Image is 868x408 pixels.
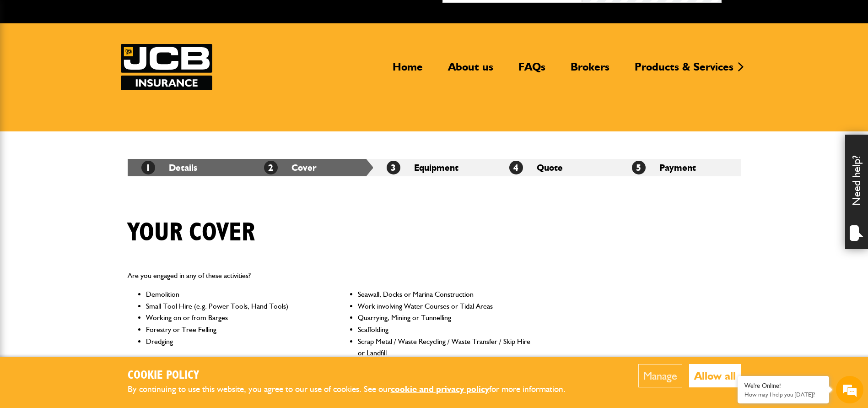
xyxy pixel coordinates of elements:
div: Chat with us now [48,51,154,63]
a: JCB Insurance Services [121,44,212,90]
textarea: Type your message and hit 'Enter' [12,166,167,274]
div: Need help? [845,135,868,249]
span: 1 [141,161,155,174]
img: JCB Insurance Services logo [121,44,212,90]
button: Allow all [689,364,741,387]
span: 2 [264,161,278,174]
li: Work involving Water Courses or Tidal Areas [358,300,531,312]
button: Manage [638,364,682,387]
span: 3 [387,161,400,174]
span: 4 [509,161,523,174]
li: Scaffolding [358,324,531,336]
li: Scrap Metal / Waste Recycling / Waste Transfer / Skip Hire or Landfill [358,336,531,359]
li: Small Tool Hire (e.g. Power Tools, Hand Tools) [146,300,319,312]
a: Products & Services [628,60,740,81]
a: 1Details [141,162,197,173]
li: Payment [618,159,741,176]
a: FAQs [512,60,552,81]
li: Dredging [146,336,319,359]
div: We're Online! [744,382,822,390]
li: Working on or from Barges [146,312,319,324]
span: 5 [632,161,646,174]
li: Forestry or Tree Felling [146,324,319,336]
p: By continuing to use this website, you agree to our use of cookies. See our for more information. [128,382,581,397]
input: Enter your email address [12,112,167,132]
a: Home [386,60,430,81]
input: Enter your phone number [12,139,167,159]
input: Enter your last name [12,85,167,105]
a: About us [441,60,500,81]
em: Start Chat [124,282,166,294]
p: Are you engaged in any of these activities? [128,270,532,282]
h1: Your cover [128,218,255,248]
a: Brokers [564,60,616,81]
p: How may I help you today? [744,391,822,398]
a: cookie and privacy policy [391,384,489,394]
li: Cover [250,159,373,176]
div: Minimize live chat window [150,5,172,27]
li: Quarrying, Mining or Tunnelling [358,312,531,324]
li: Equipment [373,159,496,176]
img: d_20077148190_company_1631870298795_20077148190 [16,51,38,64]
li: Quote [496,159,618,176]
h2: Cookie Policy [128,369,581,383]
li: Seawall, Docks or Marina Construction [358,288,531,300]
li: Demolition [146,288,319,300]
